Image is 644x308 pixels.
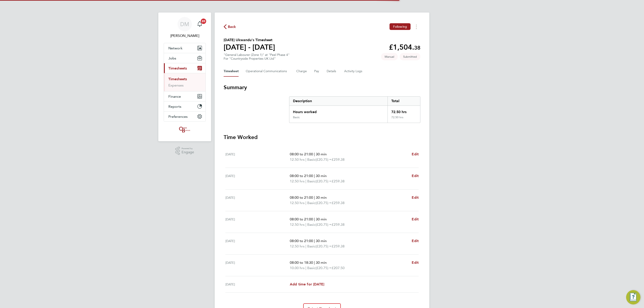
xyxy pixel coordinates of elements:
[307,244,316,249] span: Basic
[289,97,388,105] div: Description
[296,66,307,77] button: Charge
[290,244,305,248] span: 12.50 hrs
[316,179,332,183] span: (£20.75) =
[290,266,305,270] span: 10.00 hrs
[290,152,313,156] span: 08:00 to 21:00
[414,44,420,51] span: 38
[164,53,205,63] button: Jobs
[290,239,313,243] span: 08:00 to 21:00
[224,43,275,52] h1: [DATE] - [DATE]
[225,282,290,287] div: [DATE]
[307,265,316,271] span: Basic
[305,179,306,183] span: |
[381,53,398,60] span: This timesheet was manually created.
[164,101,205,111] button: Reports
[246,66,289,77] button: Operational Communications
[224,37,275,43] h2: [DATE] Ukwandu's Timesheet
[180,21,189,27] span: DM
[164,126,206,133] a: Go to home page
[388,116,420,123] div: 72.50 hrs
[332,266,345,270] span: £207.50
[168,46,182,50] span: Network
[290,260,313,265] span: 08:00 to 18:30
[316,266,332,270] span: (£20.75) =
[412,152,419,157] a: Edit
[316,157,332,162] span: (£20.75) =
[314,66,320,77] button: Pay
[389,43,420,51] app-decimal: £1,504.
[344,66,363,77] button: Activity Logs
[225,238,290,249] div: [DATE]
[332,222,345,227] span: £259.38
[307,179,316,184] span: Basic
[225,260,290,271] div: [DATE]
[412,173,419,179] a: Edit
[195,17,204,31] a: 20
[626,290,640,304] button: Engage Resource Center
[168,94,181,99] span: Finance
[290,282,324,286] span: Add time for [DATE]
[305,266,306,270] span: |
[168,114,188,119] span: Preferences
[289,106,388,116] div: Hours worked
[178,126,191,133] img: oneillandbrennan-logo-retina.png
[168,83,184,87] a: Expenses
[316,222,332,227] span: (£20.75) =
[293,116,300,119] div: Basic
[305,244,306,248] span: |
[314,260,315,265] span: |
[388,106,420,116] div: 72.50 hrs
[332,244,345,248] span: £259.38
[307,200,316,206] span: Basic
[314,239,315,243] span: |
[316,244,332,248] span: (£20.75) =
[164,63,205,73] button: Timesheets
[168,104,181,109] span: Reports
[289,96,420,123] div: Summary
[327,66,337,77] button: Details
[305,201,306,205] span: |
[393,25,407,29] span: Following
[412,174,419,178] span: Edit
[305,157,306,162] span: |
[412,23,420,30] button: Timesheets Menu
[305,222,306,227] span: |
[412,260,419,265] span: Edit
[290,174,313,178] span: 08:00 to 21:00
[225,152,290,162] div: [DATE]
[164,112,205,121] button: Preferences
[332,157,345,162] span: £259.38
[316,152,327,156] span: 30 min
[316,195,327,200] span: 30 min
[412,217,419,222] a: Edit
[158,13,211,141] nav: Main navigation
[332,201,345,205] span: £259.38
[168,77,187,81] a: Timesheets
[290,201,305,205] span: 12.50 hrs
[164,91,205,101] button: Finance
[314,217,315,221] span: |
[332,179,345,183] span: £259.38
[290,222,305,227] span: 12.50 hrs
[224,134,420,141] h3: Time Worked
[225,173,290,184] div: [DATE]
[316,201,332,205] span: (£20.75) =
[164,73,205,91] div: Timesheets
[314,152,315,156] span: |
[224,66,239,77] button: Timesheet
[201,19,206,24] span: 20
[290,157,305,162] span: 12.50 hrs
[290,195,313,200] span: 08:00 to 21:00
[182,147,194,150] span: Powered by
[164,43,205,53] button: Network
[316,174,327,178] span: 30 min
[400,53,420,60] span: This timesheet is Submitted.
[224,57,290,61] div: For "Countryside Properties UK Ltd"
[314,174,315,178] span: |
[412,260,419,265] a: Edit
[412,195,419,200] a: Edit
[168,56,176,60] span: Jobs
[316,260,327,265] span: 30 min
[182,150,194,154] span: Engage
[412,195,419,200] span: Edit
